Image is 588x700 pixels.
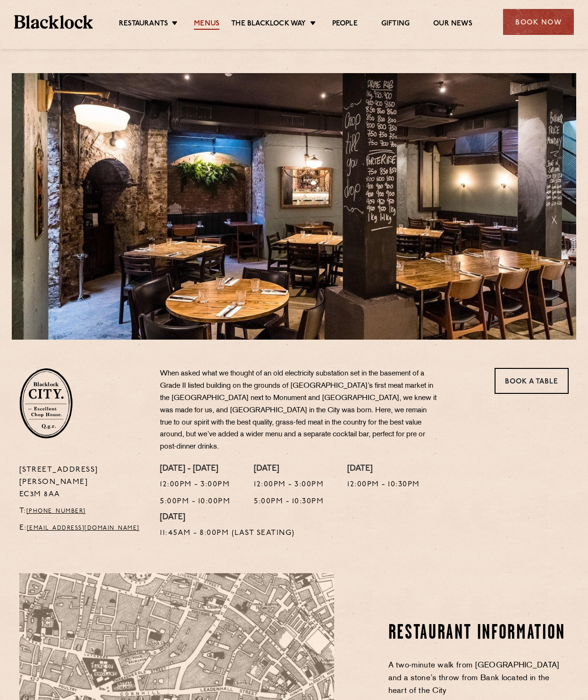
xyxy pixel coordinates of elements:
[119,19,168,30] a: Restaurants
[19,522,146,534] p: E:
[27,525,140,531] a: [EMAIL_ADDRESS][DOMAIN_NAME]
[433,19,472,30] a: Our News
[388,659,569,698] p: A two-minute walk from [GEOGRAPHIC_DATA] and a stone’s throw from Bank located in the heart of th...
[19,505,146,517] p: T:
[254,496,324,508] p: 5:00pm - 10:30pm
[194,19,219,30] a: Menus
[332,19,358,30] a: People
[503,9,574,35] div: Book Now
[19,464,146,501] p: [STREET_ADDRESS][PERSON_NAME] EC3M 8AA
[388,622,569,645] h2: Restaurant Information
[160,464,230,475] h4: [DATE] - [DATE]
[14,15,93,28] img: BL_Textured_Logo-footer-cropped.svg
[19,368,73,439] img: City-stamp-default.svg
[160,479,230,491] p: 12:00pm - 3:00pm
[495,368,569,394] a: Book a Table
[347,464,420,475] h4: [DATE]
[160,496,230,508] p: 5:00pm - 10:00pm
[254,464,324,475] h4: [DATE]
[381,19,410,30] a: Gifting
[254,479,324,491] p: 12:00pm - 3:00pm
[160,368,438,453] p: When asked what we thought of an old electricity substation set in the basement of a Grade II lis...
[231,19,306,30] a: The Blacklock Way
[26,508,86,514] a: [PHONE_NUMBER]
[160,513,295,523] h4: [DATE]
[160,527,295,540] p: 11:45am - 8:00pm (Last Seating)
[347,479,420,491] p: 12:00pm - 10:30pm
